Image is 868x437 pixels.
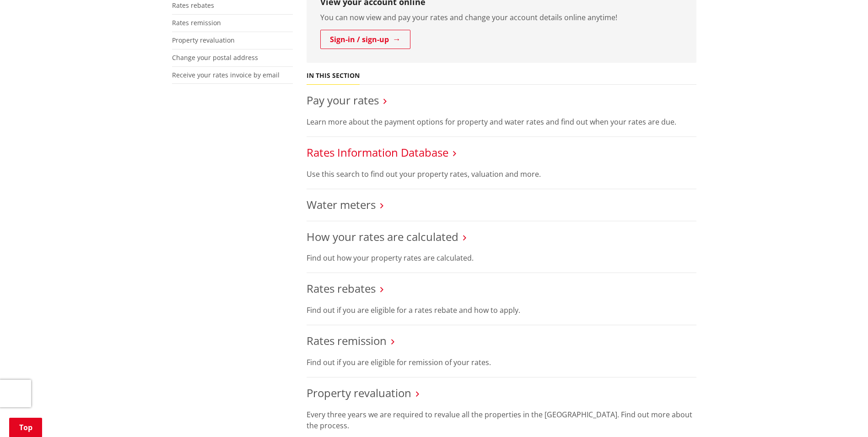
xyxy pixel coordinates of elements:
a: Rates rebates [307,281,376,296]
a: Change your postal address [172,53,258,62]
p: Find out how your property rates are calculated. [307,252,696,263]
a: Rates Information Database [307,145,448,160]
p: You can now view and pay your rates and change your account details online anytime! [320,12,683,23]
a: Rates remission [172,18,221,27]
iframe: Messenger Launcher [826,399,859,432]
p: Every three years we are required to revalue all the properties in the [GEOGRAPHIC_DATA]. Find ou... [307,409,696,431]
p: Find out if you are eligible for remission of your rates. [307,357,696,368]
p: Find out if you are eligible for a rates rebate and how to apply. [307,305,696,316]
a: Property revaluation [172,36,235,44]
a: Sign-in / sign-up [320,30,410,49]
p: Learn more about the payment options for property and water rates and find out when your rates ar... [307,116,696,127]
p: Use this search to find out your property rates, valuation and more. [307,169,696,180]
a: Water meters [307,197,376,212]
h5: In this section [307,72,360,80]
a: Property revaluation [307,385,411,400]
a: Pay your rates [307,93,379,108]
a: Top [9,418,42,437]
a: Receive your rates invoice by email [172,71,280,79]
a: How your rates are calculated [307,229,458,244]
a: Rates remission [307,333,387,348]
a: Rates rebates [172,1,214,10]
